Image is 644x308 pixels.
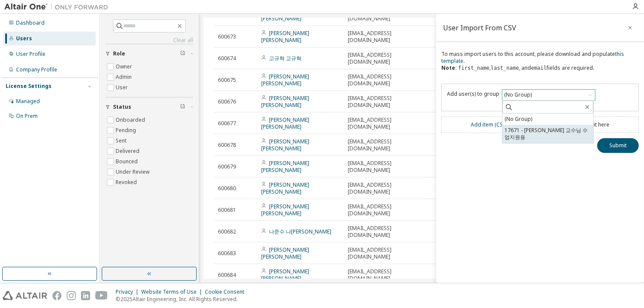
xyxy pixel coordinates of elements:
span: [EMAIL_ADDRESS][DOMAIN_NAME] [348,203,427,217]
a: Add item ( CSV File ) from source [471,121,549,128]
span: [EMAIL_ADDRESS][DOMAIN_NAME] [348,160,427,174]
code: last_name [491,65,519,71]
button: Status [105,97,193,117]
div: or drag and drop it here [471,121,609,128]
li: 17671 - [PERSON_NAME] 교수님 수업지원용 [502,125,593,143]
button: Submit [597,138,639,153]
div: Website Terms of Use [141,289,205,295]
a: [PERSON_NAME] [PERSON_NAME] [261,246,309,260]
a: Clear all [105,37,193,44]
span: [EMAIL_ADDRESS][DOMAIN_NAME] [348,30,427,44]
label: Onboarded [116,115,147,125]
div: (No Group) [502,90,595,100]
span: [EMAIL_ADDRESS][DOMAIN_NAME] [348,73,427,87]
div: Privacy [116,289,141,295]
label: Under Review [116,167,151,177]
a: [PERSON_NAME] [PERSON_NAME] [261,138,309,152]
label: Admin [116,72,133,82]
span: 600684 [218,272,236,279]
span: Clear filter [180,50,185,57]
li: (No Group) [502,113,593,125]
span: Clear filter [180,104,185,110]
span: Role [113,50,125,57]
label: Bounced [116,156,139,167]
img: altair_logo.svg [3,291,47,300]
img: facebook.svg [52,291,61,300]
label: Revoked [116,177,139,188]
span: 600682 [218,228,236,235]
img: linkedin.svg [81,291,90,300]
div: Company Profile [16,66,57,73]
span: [EMAIL_ADDRESS][DOMAIN_NAME] [348,117,427,130]
span: 600675 [218,77,236,84]
div: Managed [16,98,40,105]
a: [PERSON_NAME] [PERSON_NAME] [261,181,309,195]
div: User Profile [16,51,45,58]
code: email [531,65,547,71]
a: [PERSON_NAME] [PERSON_NAME] [261,203,309,217]
span: 600679 [218,163,236,170]
label: Sent [116,136,128,146]
img: youtube.svg [95,291,108,300]
label: User [116,82,129,93]
label: Delivered [116,146,141,156]
label: Pending [116,125,138,136]
div: Add user(s) to group [447,91,499,101]
label: Owner [116,62,134,72]
span: [EMAIL_ADDRESS][DOMAIN_NAME] [348,52,427,65]
a: [PERSON_NAME] [PERSON_NAME] [261,159,309,174]
span: [EMAIL_ADDRESS][DOMAIN_NAME] [348,268,427,282]
a: this template [441,50,624,65]
div: Users [16,35,32,42]
span: [EMAIL_ADDRESS][DOMAIN_NAME] [348,182,427,195]
div: (No Group) [503,90,533,100]
div: Cookie Consent [205,289,249,295]
code: first_name [458,65,489,71]
span: 600674 [218,55,236,62]
span: 600678 [218,142,236,149]
span: Status [113,104,131,110]
a: [PERSON_NAME] [PERSON_NAME] [261,116,309,130]
button: Role [105,44,193,63]
a: 나준수 나[PERSON_NAME] [269,228,331,235]
b: Note: [441,64,457,71]
span: [EMAIL_ADDRESS][DOMAIN_NAME] [348,138,427,152]
a: [PERSON_NAME] [PERSON_NAME] [261,94,309,109]
div: Dashboard [16,19,45,26]
span: 600681 [218,207,236,214]
div: To mass import users to this account, please download and populate . , , and fields are required. [441,51,639,78]
span: [EMAIL_ADDRESS][DOMAIN_NAME] [348,95,427,109]
a: [PERSON_NAME] [PERSON_NAME] [261,29,309,44]
span: 600676 [218,98,236,105]
div: On Prem [16,113,38,120]
div: License Settings [6,83,52,90]
span: [EMAIL_ADDRESS][DOMAIN_NAME] [348,225,427,239]
a: 고규혁 고규혁 [269,55,301,62]
div: User Import From CSV [443,24,516,31]
span: 600680 [218,185,236,192]
span: 600683 [218,250,236,257]
img: instagram.svg [67,291,76,300]
span: [EMAIL_ADDRESS][DOMAIN_NAME] [348,246,427,260]
a: [PERSON_NAME] [PERSON_NAME] [261,268,309,282]
p: © 2025 Altair Engineering, Inc. All Rights Reserved. [116,295,249,303]
span: 600677 [218,120,236,127]
a: [PERSON_NAME] [PERSON_NAME] [261,73,309,87]
span: 600673 [218,33,236,40]
img: Altair One [4,3,113,11]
